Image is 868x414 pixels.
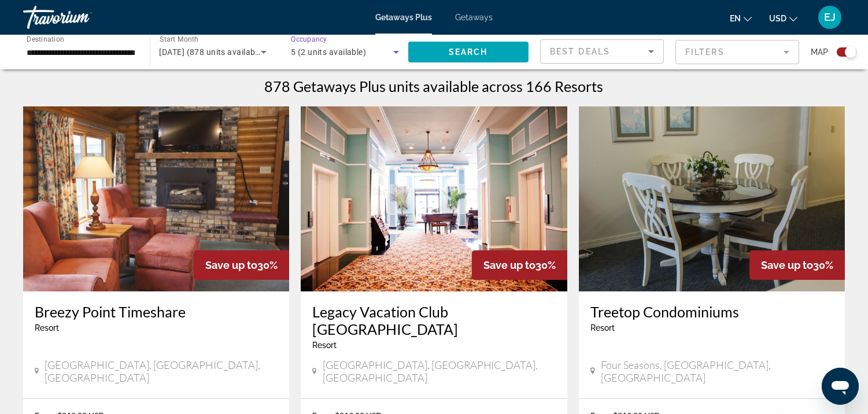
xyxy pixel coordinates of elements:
[550,45,654,58] mat-select: Sort by
[35,303,278,320] a: Breezy Point Timeshare
[312,303,555,338] a: Legacy Vacation Club [GEOGRAPHIC_DATA]
[160,36,198,44] span: Start Month
[312,341,337,350] span: Resort
[323,358,556,384] span: [GEOGRAPHIC_DATA], [GEOGRAPHIC_DATA], [GEOGRAPHIC_DATA]
[730,10,752,27] button: Change language
[769,10,797,27] button: Change currency
[23,106,289,291] img: 5542I01X.jpg
[550,47,610,56] span: Best Deals
[35,323,59,332] span: Resort
[811,44,828,60] span: Map
[194,250,289,280] div: 30%
[761,259,813,271] span: Save up to
[590,303,833,320] a: Treetop Condominiums
[375,13,432,22] a: Getaways Plus
[822,368,859,405] iframe: Button to launch messaging window
[27,35,64,43] span: Destination
[45,358,278,384] span: [GEOGRAPHIC_DATA], [GEOGRAPHIC_DATA], [GEOGRAPHIC_DATA]
[472,250,567,280] div: 30%
[675,39,799,65] button: Filter
[579,106,845,291] img: 2667I01X.jpg
[408,42,529,62] button: Search
[449,47,488,57] span: Search
[23,2,139,32] a: Travorium
[455,13,493,22] a: Getaways
[301,106,567,291] img: 5181O01X.jpg
[205,259,257,271] span: Save up to
[160,47,265,57] span: [DATE] (878 units available)
[730,14,741,23] span: en
[265,77,604,95] h1: 878 Getaways Plus units available across 166 Resorts
[769,14,786,23] span: USD
[291,36,327,44] span: Occupancy
[824,12,836,23] span: EJ
[291,47,366,57] span: 5 (2 units available)
[601,358,833,384] span: Four Seasons, [GEOGRAPHIC_DATA], [GEOGRAPHIC_DATA]
[815,5,845,29] button: User Menu
[483,259,535,271] span: Save up to
[749,250,845,280] div: 30%
[590,323,615,332] span: Resort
